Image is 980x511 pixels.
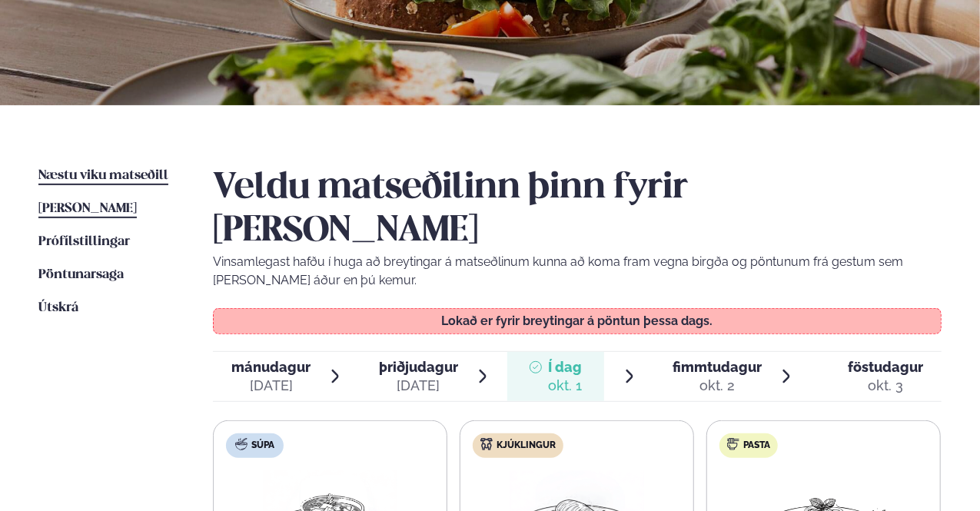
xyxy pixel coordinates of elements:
h2: Veldu matseðilinn þinn fyrir [PERSON_NAME] [213,167,942,253]
span: mánudagur [231,359,311,375]
span: föstudagur [848,359,923,375]
span: Pasta [743,440,770,452]
span: [PERSON_NAME] [38,202,137,215]
div: okt. 2 [673,377,762,395]
div: [DATE] [231,377,311,395]
span: Næstu viku matseðill [38,169,168,182]
span: Í dag [548,358,582,377]
span: fimmtudagur [673,359,762,375]
p: Lokað er fyrir breytingar á pöntun þessa dags. [229,315,925,327]
span: þriðjudagur [379,359,458,375]
a: Pöntunarsaga [38,266,124,284]
img: soup.svg [235,438,247,450]
div: [DATE] [379,377,458,395]
a: Útskrá [38,299,78,317]
img: chicken.svg [480,438,493,450]
div: okt. 3 [848,377,923,395]
span: Kjúklingur [497,440,556,452]
div: okt. 1 [548,377,582,395]
span: Pöntunarsaga [38,268,124,281]
span: Prófílstillingar [38,235,130,248]
a: [PERSON_NAME] [38,200,137,218]
img: pasta.svg [727,438,739,450]
a: Prófílstillingar [38,233,130,251]
a: Næstu viku matseðill [38,167,168,185]
p: Vinsamlegast hafðu í huga að breytingar á matseðlinum kunna að koma fram vegna birgða og pöntunum... [213,253,942,290]
span: Útskrá [38,301,78,314]
span: Súpa [251,440,274,452]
